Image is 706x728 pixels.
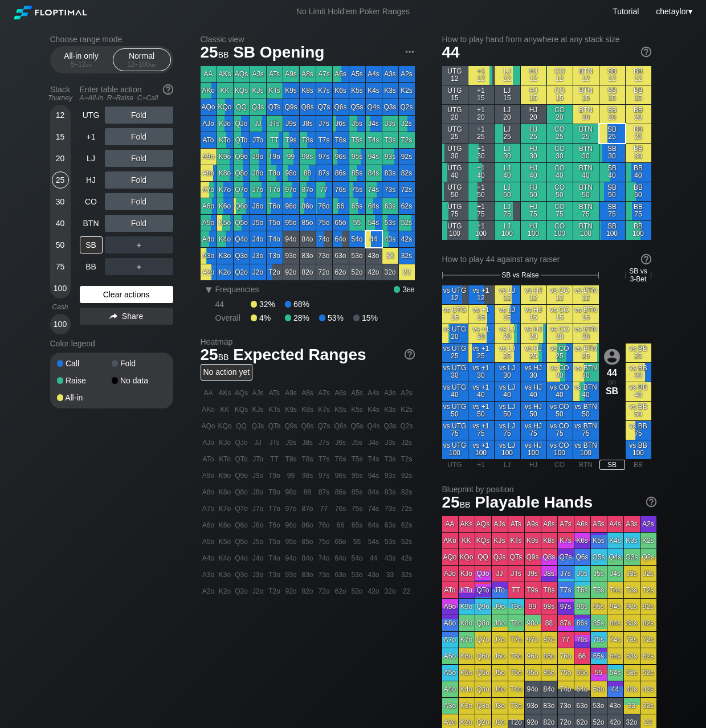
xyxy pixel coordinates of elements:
[105,193,173,210] div: Fold
[599,105,625,124] div: SB 20
[333,83,349,99] div: K6s
[640,46,652,58] img: help.32db89a4.svg
[118,60,166,68] div: 12 – 100
[80,94,173,102] div: A=All-in R=Raise C=Call
[52,316,69,333] div: 100
[349,66,365,82] div: A5s
[234,182,250,198] div: Q7o
[283,248,299,264] div: 93o
[382,116,398,132] div: J3s
[366,99,382,115] div: Q4s
[217,149,233,165] div: K9o
[267,83,283,99] div: KTs
[105,236,173,253] div: ＋
[442,35,651,44] h2: How to play hand from anywhere at any stack size
[399,165,415,181] div: 82s
[316,182,332,198] div: 77
[80,128,103,145] div: +1
[279,7,427,19] div: No Limit Hold’em Poker Ranges
[382,248,398,264] div: 33
[316,248,332,264] div: 73o
[468,105,494,124] div: +1 20
[300,99,316,115] div: Q8s
[656,7,688,16] span: chetaylor
[267,231,283,247] div: T4o
[547,85,573,104] div: CO 15
[573,221,599,240] div: BTN 100
[442,124,468,143] div: UTG 25
[234,215,250,231] div: Q5o
[382,198,398,214] div: 63s
[333,182,349,198] div: 76s
[626,124,651,143] div: BB 25
[55,49,108,71] div: All-in only
[283,66,299,82] div: A9s
[442,144,468,162] div: UTG 30
[366,149,382,165] div: 94s
[250,99,266,115] div: QJs
[105,215,173,232] div: Fold
[626,182,651,201] div: BB 50
[468,182,494,201] div: +1 50
[349,215,365,231] div: 55
[626,85,651,104] div: BB 15
[201,99,217,115] div: AQo
[234,66,250,82] div: AQs
[573,182,599,201] div: BTN 50
[547,144,573,162] div: CO 30
[201,231,217,247] div: A4o
[333,116,349,132] div: J6s
[349,99,365,115] div: Q5s
[521,202,546,220] div: HJ 75
[267,99,283,115] div: QTs
[52,215,69,232] div: 40
[495,66,520,85] div: LJ 12
[599,182,625,201] div: SB 50
[316,264,332,280] div: 72o
[653,5,693,18] div: ▾
[283,149,299,165] div: 99
[366,198,382,214] div: 64s
[366,231,382,247] div: 44
[495,105,520,124] div: LJ 20
[382,66,398,82] div: A3s
[382,215,398,231] div: 53s
[382,231,398,247] div: 43s
[333,248,349,264] div: 63o
[267,215,283,231] div: T5o
[50,35,173,44] h2: Choose range mode
[14,6,87,19] img: Floptimal logo
[217,165,233,181] div: K8o
[46,94,75,102] div: Tourney
[626,202,651,220] div: BB 75
[231,44,326,63] span: SB Opening
[599,124,625,143] div: SB 25
[316,215,332,231] div: 75o
[333,99,349,115] div: Q6s
[573,202,599,220] div: BTN 75
[547,221,573,240] div: CO 100
[250,116,266,132] div: JJ
[382,149,398,165] div: 93s
[521,105,546,124] div: HJ 20
[217,231,233,247] div: K4o
[250,149,266,165] div: J9o
[105,150,173,167] div: Fold
[52,150,69,167] div: 20
[283,198,299,214] div: 96o
[349,116,365,132] div: J5s
[333,198,349,214] div: 66
[316,198,332,214] div: 76o
[573,163,599,182] div: BTN 40
[626,221,651,240] div: BB 100
[267,149,283,165] div: T9o
[547,163,573,182] div: CO 40
[234,165,250,181] div: Q8o
[399,215,415,231] div: 52s
[267,132,283,148] div: TT
[333,66,349,82] div: A6s
[201,132,217,148] div: ATo
[250,215,266,231] div: J5o
[250,182,266,198] div: J7o
[316,116,332,132] div: J7s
